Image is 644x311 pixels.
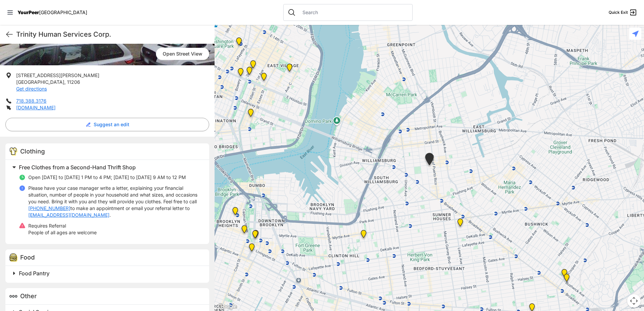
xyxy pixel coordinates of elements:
button: Suggest an edit [5,118,209,131]
div: Bushwick/North Brooklyn [562,274,571,284]
div: St Thomas Episcopal Church [560,269,569,280]
div: Brooklyn [252,230,260,241]
span: [STREET_ADDRESS][PERSON_NAME] [16,72,99,78]
span: Quick Exit [609,10,628,15]
span: 11206 [67,79,80,85]
span: , [64,79,66,85]
span: Open [DATE] to [DATE] 1 PM to 4 PM; [DATE] to [DATE] 9 AM to 12 PM [28,174,186,180]
span: Food [20,254,35,261]
span: [GEOGRAPHIC_DATA] [16,79,64,85]
a: [DOMAIN_NAME] [16,105,56,110]
a: YourPeer[GEOGRAPHIC_DATA] [18,10,87,14]
span: Suggest an edit [94,121,129,128]
div: Location of CCBQ, Brooklyn [456,218,464,229]
div: Maryhouse [249,60,257,71]
div: Harvey Milk High School [235,37,243,48]
span: Other [20,292,37,300]
div: Manhattan [285,64,294,74]
a: [EMAIL_ADDRESS][DOMAIN_NAME] [28,212,109,218]
p: Requires Referral [28,222,97,229]
div: Bowery Campus [236,68,245,79]
a: 718.388.3176 [16,98,46,104]
div: Brooklyn [251,230,259,241]
a: Open Street View [156,48,209,60]
div: St. Joseph House [245,67,254,77]
button: Map camera controls [627,294,641,308]
span: Clothing [20,148,45,155]
span: People of all ages are welcome [28,230,97,235]
a: Open this area in Google Maps (opens a new window) [216,302,238,311]
span: YourPeer [18,9,39,15]
a: Quick Exit [609,8,637,16]
h1: Trinity Human Services Corp. [16,30,209,39]
input: Search [298,9,408,16]
a: Get directions [16,86,47,92]
div: Brooklyn [240,225,249,236]
a: [PHONE_NUMBER] [28,205,70,212]
p: Please have your case manager write a letter, explaining your financial situation, number of peop... [28,185,201,218]
div: Lower East Side Youth Drop-in Center. Yellow doors with grey buzzer on the right [247,109,255,119]
div: University Community Social Services (UCSS) [260,73,268,83]
span: Free Clothes from a Second-Hand Thrift Shop [19,164,136,171]
span: [GEOGRAPHIC_DATA] [39,9,87,15]
img: Google [216,302,238,311]
span: Food Pantry [19,270,50,277]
